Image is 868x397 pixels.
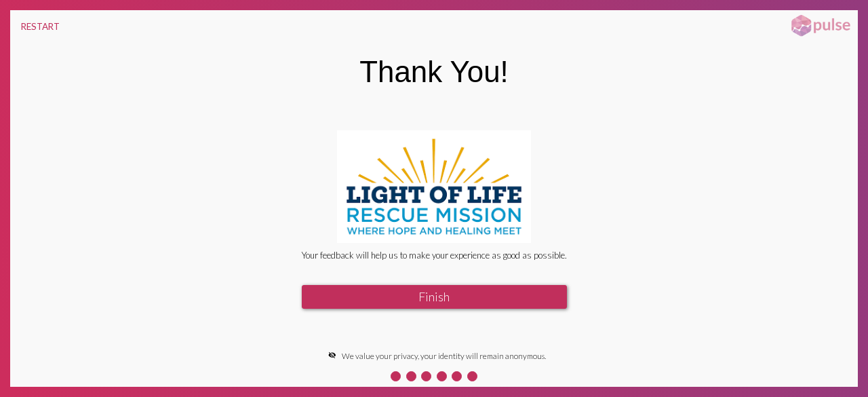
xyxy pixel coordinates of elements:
mat-icon: visibility_off [328,351,336,359]
button: Finish [302,285,567,309]
span: We value your privacy, your identity will remain anonymous. [342,351,546,360]
img: S3sv4husPy3OnmXPJJZdccskll1xyySWXXHLJ5UnyHy6BOXz+iFDiAAAAAElFTkSuQmCC [337,130,531,243]
div: Thank You! [359,55,509,89]
img: pulsehorizontalsmall.png [787,14,854,38]
button: RESTART [10,10,71,43]
div: Your feedback will help us to make your experience as good as possible. [302,250,567,261]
